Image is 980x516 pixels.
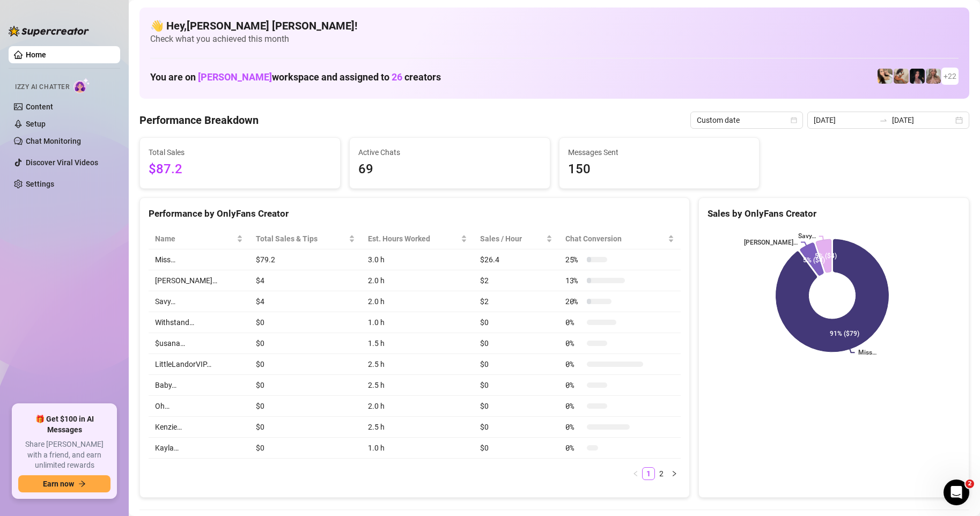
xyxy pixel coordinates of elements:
[879,116,888,124] span: to
[149,159,331,180] span: $87.2
[565,400,583,412] span: 0 %
[249,438,361,459] td: $0
[565,233,666,245] span: Chat Conversion
[15,82,69,92] span: Izzy AI Chatter
[474,354,559,375] td: $0
[18,414,110,435] span: 🎁 Get $100 in AI Messages
[149,146,331,158] span: Total Sales
[744,239,798,246] text: [PERSON_NAME]…
[26,180,54,188] a: Settings
[149,333,249,354] td: $usana…
[362,396,474,417] td: 2.0 h
[362,291,474,312] td: 2.0 h
[78,480,86,488] span: arrow-right
[362,375,474,396] td: 2.5 h
[26,158,98,167] a: Discover Viral Videos
[249,375,361,396] td: $0
[392,71,402,83] span: 26
[474,333,559,354] td: $0
[565,442,583,454] span: 0 %
[362,312,474,333] td: 1.0 h
[565,296,583,307] span: 20 %
[249,312,361,333] td: $0
[155,233,234,245] span: Name
[894,69,909,84] img: Kayla (@kaylathaylababy)
[565,275,583,286] span: 13 %
[256,233,346,245] span: Total Sales & Tips
[26,102,53,111] a: Content
[249,396,361,417] td: $0
[249,291,361,312] td: $4
[139,113,259,128] h4: Performance Breakdown
[565,358,583,370] span: 0 %
[629,467,642,480] button: left
[149,354,249,375] td: LittleLandorVIP…
[910,69,925,84] img: Baby (@babyyyybellaa)
[249,249,361,270] td: $79.2
[249,417,361,438] td: $0
[198,71,272,83] span: [PERSON_NAME]
[149,375,249,396] td: Baby…
[565,379,583,391] span: 0 %
[362,270,474,291] td: 2.0 h
[798,233,816,240] text: Savy…
[358,159,541,180] span: 69
[632,470,639,477] span: left
[362,249,474,270] td: 3.0 h
[642,467,655,480] li: 1
[892,114,953,126] input: End date
[26,50,46,59] a: Home
[655,468,667,480] a: 2
[944,70,956,82] span: + 22
[149,438,249,459] td: Kayla…
[362,333,474,354] td: 1.5 h
[565,316,583,328] span: 0 %
[708,207,960,221] div: Sales by OnlyFans Creator
[474,375,559,396] td: $0
[368,233,459,245] div: Est. Hours Worked
[879,116,888,124] span: swap-right
[655,467,668,480] li: 2
[149,249,249,270] td: Miss…
[358,146,541,158] span: Active Chats
[697,112,797,128] span: Custom date
[559,228,681,249] th: Chat Conversion
[629,467,642,480] li: Previous Page
[73,78,90,93] img: AI Chatter
[249,354,361,375] td: $0
[926,69,941,84] img: Kenzie (@dmaxkenz)
[814,114,875,126] input: Start date
[150,18,959,33] h4: 👋 Hey, [PERSON_NAME] [PERSON_NAME] !
[858,349,876,357] text: Miss…
[249,228,361,249] th: Total Sales & Tips
[668,467,681,480] button: right
[878,69,893,84] img: Avry (@avryjennerfree)
[149,396,249,417] td: Oh…
[149,291,249,312] td: Savy…
[565,254,583,266] span: 25 %
[668,467,681,480] li: Next Page
[474,270,559,291] td: $2
[474,312,559,333] td: $0
[362,417,474,438] td: 2.5 h
[150,71,441,83] h1: You are on workspace and assigned to creators
[149,207,681,221] div: Performance by OnlyFans Creator
[474,396,559,417] td: $0
[474,228,559,249] th: Sales / Hour
[26,120,46,128] a: Setup
[944,480,969,505] iframe: Intercom live chat
[474,291,559,312] td: $2
[480,233,544,245] span: Sales / Hour
[671,470,677,477] span: right
[43,480,74,488] span: Earn now
[474,438,559,459] td: $0
[362,438,474,459] td: 1.0 h
[966,480,974,488] span: 2
[9,26,89,36] img: logo-BBDzfeDw.svg
[643,468,654,480] a: 1
[474,249,559,270] td: $26.4
[362,354,474,375] td: 2.5 h
[568,159,751,180] span: 150
[149,228,249,249] th: Name
[18,439,110,471] span: Share [PERSON_NAME] with a friend, and earn unlimited rewards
